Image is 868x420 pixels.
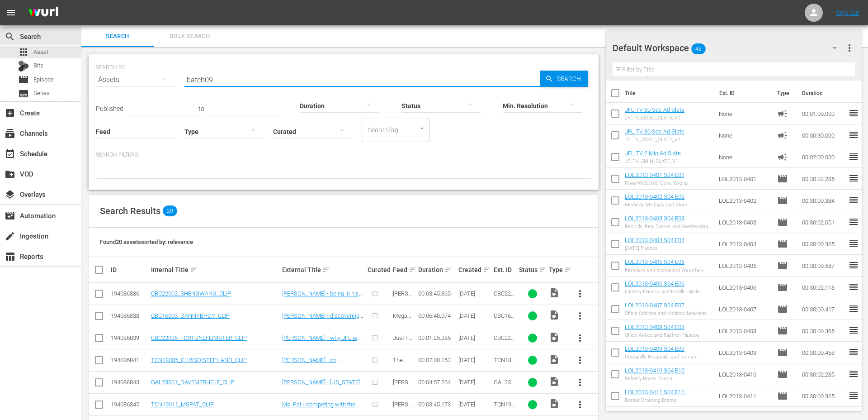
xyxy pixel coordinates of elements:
[5,169,15,180] span: VOD
[575,399,585,410] span: more_vert
[715,363,774,385] td: LOL2013-0410
[444,266,453,274] span: sort
[625,267,704,273] div: Birthdays and Enchanted Waterfalls
[625,137,684,143] div: JFLTV_30SEC_SLATE_V1
[836,9,859,16] a: Sign Out
[625,332,699,338] div: Office Antics and Fashion Fiascos
[848,195,859,205] span: reorder
[625,289,701,295] div: Factory Fiascos and Hillbilly Hijinks
[549,354,560,365] span: Video
[5,210,15,221] span: Automation
[549,310,560,320] span: Video
[848,347,859,358] span: reorder
[625,324,684,330] a: LOL2013-0408 S04 E08
[777,108,788,119] span: Ad
[5,148,15,159] span: Schedule
[777,391,788,401] span: Episode
[100,205,160,216] span: Search Results
[625,302,684,309] a: LOL2013-0407 S04 E07
[163,205,177,216] span: 20
[418,124,426,133] button: Open
[715,233,774,255] td: LOL2013-0404
[715,190,774,211] td: LOL2013-0402
[5,189,15,200] span: Overlays
[151,357,247,363] a: TCN18005_CHRISDISTEPHANO_CLIP
[575,377,585,388] span: more_vert
[458,264,491,275] div: Created
[393,357,412,411] span: The Stand Up Show with [PERSON_NAME]
[777,195,788,206] span: Episode
[625,389,684,396] a: LOL2013-0411 S04 E11
[418,379,456,386] div: 00:04:57.264
[848,368,859,379] span: reorder
[282,357,340,370] a: [PERSON_NAME] - on gentrification
[797,81,851,106] th: Duration
[494,334,514,348] span: CBC22-005
[777,304,788,315] span: Episode
[798,320,848,342] td: 00:30:00.365
[798,385,848,407] td: 00:30:00.365
[190,266,198,274] span: sort
[418,334,456,341] div: 00:01:25.285
[569,372,591,393] button: more_vert
[848,390,859,401] span: reorder
[569,305,591,327] button: more_vert
[575,310,585,321] span: more_vert
[798,124,848,146] td: 00:00:30.000
[798,233,848,255] td: 00:30:00.365
[151,312,230,319] a: CBC16003_DANNYBHOY_CLIP
[715,255,774,277] td: LOL2013-0405
[409,266,417,274] span: sort
[5,7,16,18] span: menu
[777,260,788,271] span: Episode
[159,31,221,42] span: Bulk Search
[625,128,684,135] a: JFL TV 30 Sec Ad Slate
[848,151,859,162] span: reorder
[18,61,29,72] div: Bits
[393,264,415,275] div: Feed
[715,385,774,407] td: LOL2013-0411
[777,217,788,228] span: Episode
[564,266,572,274] span: sort
[87,31,148,42] span: Search
[798,146,848,168] td: 00:02:00.000
[848,173,859,184] span: reorder
[777,130,788,141] span: Ad
[625,237,684,243] a: LOL2013-0404 S04 E04
[418,357,456,363] div: 00:07:00.153
[798,342,848,363] td: 00:30:00.458
[777,282,788,293] span: Episode
[715,146,774,168] td: None
[494,312,514,326] span: CBC16-003
[151,334,247,341] a: CBC22005_FORTUNEFEIMSTER_CLIP
[368,266,390,273] div: Curated
[625,376,684,382] div: Delivery Room Drama
[575,355,585,366] span: more_vert
[540,71,588,87] button: Search
[715,320,774,342] td: LOL2013-0408
[96,151,591,159] p: Search Filters:
[151,290,231,297] a: CBC22002_SHENGWANG_CLIP
[798,298,848,320] td: 00:30:00.417
[625,258,684,265] a: LOL2013-0405 S04 E05
[458,379,491,386] div: [DATE]
[715,211,774,233] td: LOL2013-0403
[418,290,456,297] div: 00:03:45.365
[282,379,363,392] a: [PERSON_NAME] - [US_STATE] is a psychotic place
[625,81,714,106] th: Title
[494,379,514,392] span: GAL23-001
[798,277,848,298] td: 00:30:02.118
[777,173,788,184] span: Episode
[569,327,591,349] button: more_vert
[494,290,514,304] span: CBC22-002
[322,266,330,274] span: sort
[22,2,65,24] img: ans4CAIJ8jUAAAAAAAAAAAAAAAAAAAAAAAAgQb4GAAAAAAAAAAAAAAAAAAAAAAAAJMjXAAAAAAAAAAAAAAAAAAAAAAAAgAT5G...
[715,277,774,298] td: LOL2013-0406
[625,215,684,222] a: LOL2013-0403 S04 E03
[111,334,148,341] div: 194086839
[100,239,193,245] span: Found 20 assets sorted by: relevance
[575,288,585,299] span: more_vert
[798,255,848,277] td: 00:30:00.587
[5,251,15,262] span: Reports
[96,67,175,92] div: Assets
